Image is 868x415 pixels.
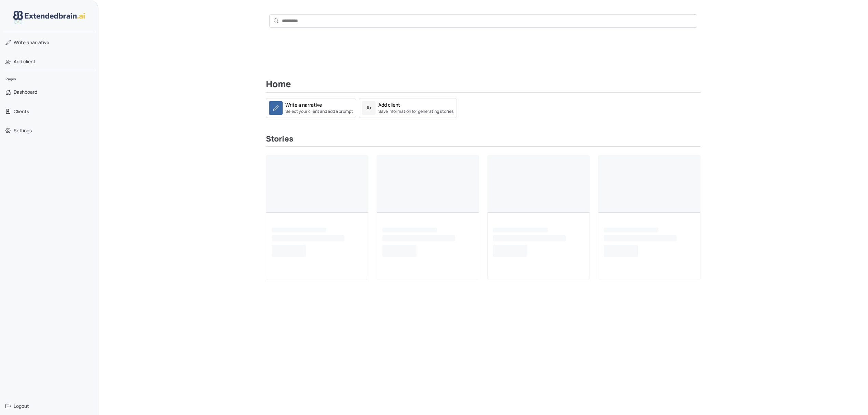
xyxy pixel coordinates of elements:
[359,104,457,110] a: Add clientSave information for generating stories
[14,39,49,46] span: narrative
[14,403,29,410] span: Logout
[14,127,32,134] span: Settings
[14,39,29,45] span: Write a
[266,104,356,110] a: Write a narrativeSelect your client and add a prompt
[14,58,36,65] span: Add client
[13,11,85,24] img: logo
[359,98,457,118] a: Add clientSave information for generating stories
[266,98,356,118] a: Write a narrativeSelect your client and add a prompt
[266,79,701,93] h2: Home
[266,134,701,147] h3: Stories
[285,108,353,115] small: Select your client and add a prompt
[378,101,400,108] div: Add client
[14,108,29,115] span: Clients
[285,101,322,108] div: Write a narrative
[378,108,454,115] small: Save information for generating stories
[14,89,37,95] span: Dashboard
